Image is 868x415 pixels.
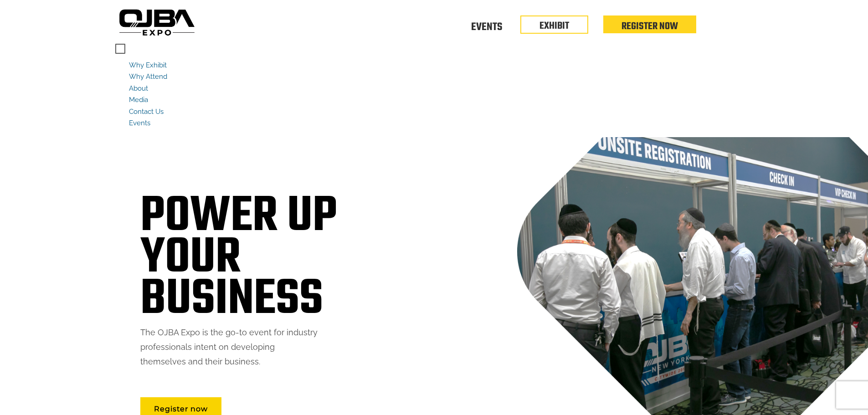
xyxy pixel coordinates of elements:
[129,94,753,106] a: Media
[129,60,753,72] a: Why Exhibit
[539,18,569,34] a: EXHIBIT
[140,325,337,369] p: The OJBA Expo is the go-to event for industry professionals intent on developing themselves and t...
[129,83,753,95] a: About
[129,118,753,129] a: Events
[140,196,337,321] h1: Power up your business
[621,19,678,34] a: Register Now
[129,71,753,83] a: Why Attend
[129,106,753,118] a: Contact Us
